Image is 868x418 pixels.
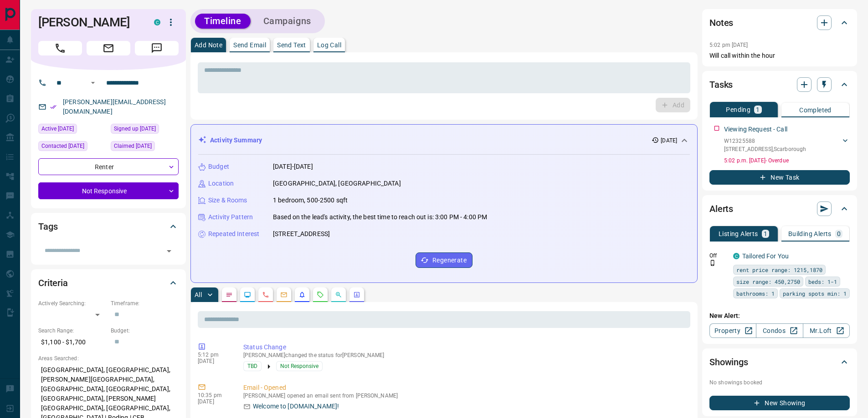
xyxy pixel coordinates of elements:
svg: Push Notification Only [709,260,716,266]
p: Budget [208,162,229,171]
a: Property [709,323,756,338]
svg: Agent Actions [353,291,360,298]
svg: Requests [317,291,324,298]
p: Areas Searched: [38,354,179,363]
span: Not Responsive [280,362,318,371]
p: Pending [726,106,750,113]
p: Repeated Interest [208,229,259,239]
span: parking spots min: 1 [783,289,847,298]
div: Alerts [709,198,850,220]
p: New Alert: [709,311,850,321]
h2: Alerts [709,201,733,216]
p: Based on the lead's activity, the best time to reach out is: 3:00 PM - 4:00 PM [273,212,487,222]
p: Status Change [243,342,687,352]
button: New Task [709,170,850,185]
div: Activity Summary[DATE] [198,132,690,149]
div: W12325588[STREET_ADDRESS],Scarborough [724,135,850,155]
p: All [195,292,202,298]
p: Add Note [195,42,222,48]
p: [STREET_ADDRESS] [273,229,330,239]
h2: Tasks [709,77,733,92]
a: [PERSON_NAME][EMAIL_ADDRESS][DOMAIN_NAME] [63,98,166,115]
p: Timeframe: [111,299,179,307]
span: Active [DATE] [41,124,74,133]
h2: Notes [709,15,733,30]
p: Completed [799,107,832,113]
span: Signed up [DATE] [114,124,156,133]
h2: Criteria [38,276,68,290]
div: Showings [709,351,850,373]
p: [PERSON_NAME] opened an email sent from [PERSON_NAME] [243,393,687,399]
p: $1,100 - $1,700 [38,335,106,350]
p: [GEOGRAPHIC_DATA], [GEOGRAPHIC_DATA] [273,179,401,188]
a: Mr.Loft [803,323,850,338]
div: Notes [709,12,850,34]
div: Fri Aug 08 2025 [111,124,179,136]
p: Listing Alerts [719,231,758,237]
p: Welcome to [DOMAIN_NAME]! [253,402,339,411]
div: condos.ca [154,19,160,25]
p: No showings booked [709,378,850,387]
span: beds: 1-1 [808,277,837,286]
button: Timeline [195,14,251,29]
p: Log Call [317,42,341,48]
p: Budget: [111,327,179,335]
span: rent price range: 1215,1870 [736,265,822,274]
p: 1 [756,106,760,113]
p: W12325588 [724,137,806,145]
p: [PERSON_NAME] changed the status for [PERSON_NAME] [243,352,687,358]
p: Viewing Request - Call [724,125,787,134]
p: Will call within the hour [709,51,850,60]
p: [STREET_ADDRESS] , Scarborough [724,145,806,153]
button: Open [87,77,98,88]
h1: [PERSON_NAME] [38,15,140,30]
p: Size & Rooms [208,196,247,205]
span: Call [38,41,82,55]
a: Tailored For You [742,252,789,260]
p: 5:02 pm [DATE] [709,42,748,48]
p: Activity Pattern [208,212,253,222]
button: New Showing [709,396,850,410]
button: Open [163,245,175,257]
span: Email [87,41,130,55]
button: Regenerate [416,252,473,268]
p: Building Alerts [788,231,832,237]
div: Fri Aug 08 2025 [38,141,106,154]
p: 10:35 pm [198,392,230,398]
svg: Calls [262,291,269,298]
a: Condos [756,323,803,338]
div: Tasks [709,74,850,96]
span: bathrooms: 1 [736,289,775,298]
span: Contacted [DATE] [41,141,84,151]
button: Campaigns [254,14,320,29]
div: Fri Aug 08 2025 [111,141,179,154]
svg: Listing Alerts [298,291,306,298]
div: Tags [38,216,179,237]
h2: Tags [38,219,57,234]
h2: Showings [709,355,748,369]
span: TBD [247,362,257,371]
svg: Notes [226,291,233,298]
p: Email - Opened [243,383,687,393]
span: Message [135,41,179,55]
p: Off [709,252,728,260]
p: Activity Summary [210,136,262,145]
svg: Lead Browsing Activity [244,291,251,298]
p: 1 bedroom, 500-2500 sqft [273,196,348,205]
div: Not Responsive [38,182,179,199]
p: [DATE]-[DATE] [273,162,313,171]
p: Actively Searching: [38,299,106,307]
p: 5:12 pm [198,352,230,358]
svg: Email Verified [50,104,56,110]
p: [DATE] [661,136,677,145]
p: Send Text [277,42,306,48]
div: Fri Aug 08 2025 [38,124,106,136]
div: condos.ca [733,253,740,259]
p: 5:02 p.m. [DATE] - Overdue [724,156,850,165]
span: Claimed [DATE] [114,141,152,151]
p: [DATE] [198,398,230,405]
p: 1 [764,231,767,237]
span: size range: 450,2750 [736,277,800,286]
svg: Opportunities [335,291,342,298]
p: Send Email [233,42,266,48]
